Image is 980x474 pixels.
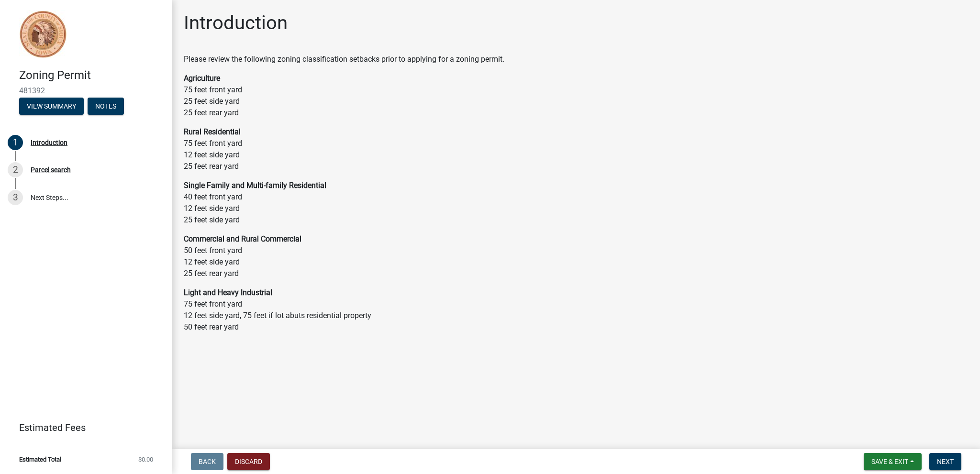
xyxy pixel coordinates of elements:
span: Save & Exit [871,458,908,465]
div: Introduction [31,139,67,146]
wm-modal-confirm: Notes [88,103,124,110]
strong: Single Family and Multi-family Residential [184,181,326,190]
div: 2 [8,162,23,177]
h1: Introduction [184,11,288,34]
strong: Light and Heavy Industrial [184,288,272,297]
button: Save & Exit [864,453,922,470]
strong: Agriculture [184,74,220,83]
h4: Zoning Permit [19,68,165,82]
button: Back [191,453,223,470]
p: 75 feet front yard 12 feet side yard, 75 feet if lot abuts residential property 50 feet rear yard [184,287,969,333]
strong: Rural Residential [184,127,241,136]
wm-modal-confirm: Summary [19,103,84,110]
button: Next [929,453,961,470]
span: Next [937,458,954,465]
div: 1 [8,135,23,150]
p: 40 feet front yard 12 feet side yard 25 feet side yard [184,180,969,226]
img: Sioux County, Iowa [19,10,67,58]
span: $0.00 [138,456,153,463]
p: 75 feet front yard 12 feet side yard 25 feet rear yard [184,126,969,172]
div: 3 [8,190,23,205]
span: 481392 [19,86,153,95]
button: Discard [227,453,270,470]
span: Back [199,458,216,465]
span: Estimated Total [19,456,61,463]
p: Please review the following zoning classification setbacks prior to applying for a zoning permit. [184,54,969,65]
p: 50 feet front yard 12 feet side yard 25 feet rear yard [184,233,969,279]
div: Parcel search [31,166,71,173]
button: Notes [88,98,124,115]
p: 75 feet front yard 25 feet side yard 25 feet rear yard [184,73,969,119]
strong: Commercial and Rural Commercial [184,234,301,243]
a: Estimated Fees [8,418,157,437]
button: View Summary [19,98,84,115]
